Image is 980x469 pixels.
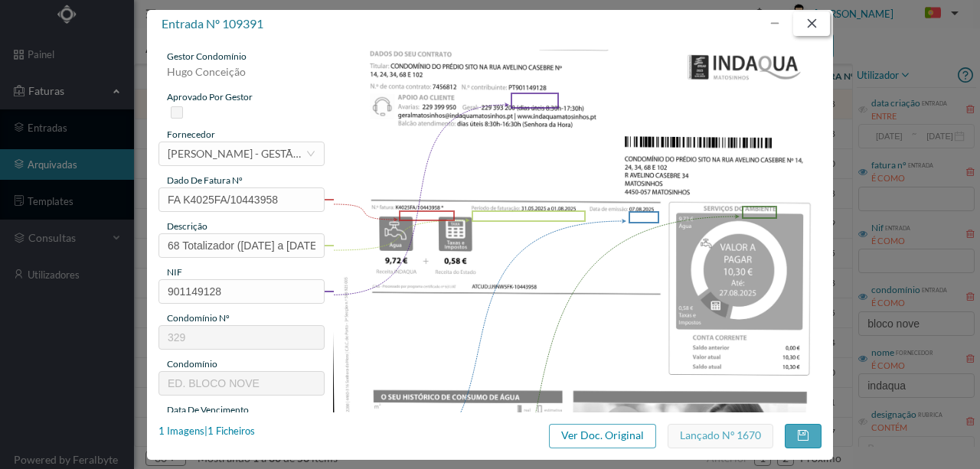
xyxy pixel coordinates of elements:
[549,424,656,448] button: Ver Doc. Original
[668,424,773,448] button: Lançado nº 1670
[167,129,215,140] span: fornecedor
[167,266,182,278] span: NIF
[167,220,207,232] span: descrição
[167,174,243,186] span: dado de fatura nº
[158,424,255,439] div: 1 Imagens | 1 Ficheiros
[167,358,217,370] span: condomínio
[162,16,263,31] span: entrada nº 109391
[158,64,325,90] div: Hugo Conceição
[167,50,247,62] span: gestor condomínio
[913,2,965,26] button: PT
[168,142,305,165] div: INDAQUA MATOSINHOS - GESTÃO DE ÁGUAS DE MATOSINHOS
[167,91,253,103] span: aprovado por gestor
[167,312,230,324] span: condomínio nº
[167,404,249,415] span: data de vencimento
[306,149,315,158] i: icon: down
